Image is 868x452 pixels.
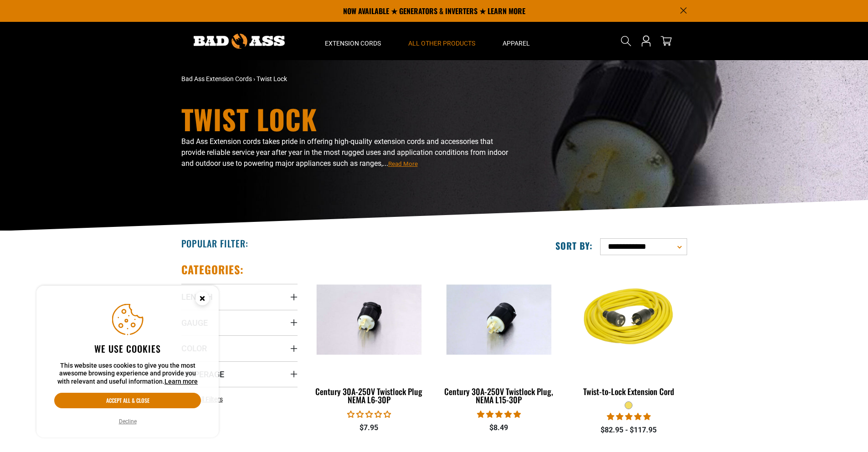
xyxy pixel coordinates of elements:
span: 0.00 stars [347,410,391,419]
span: Extension Cords [325,39,381,47]
a: Learn more [164,378,198,385]
span: Apparel [503,39,530,47]
h2: Popular Filter: [181,237,248,249]
div: Century 30A-250V Twistlock Plug, NEMA L15-30P [441,387,557,404]
span: 5.00 stars [607,412,651,421]
summary: Search [619,34,633,48]
nav: breadcrumbs [181,74,514,84]
img: Bad Ass Extension Cords [194,34,285,49]
img: Century 30A-250V Twistlock Plug, NEMA L15-30P [442,284,556,354]
summary: Gauge [181,310,298,335]
a: Bad Ass Extension Cords [181,75,252,82]
div: $8.49 [441,422,557,433]
summary: Length [181,284,298,309]
div: $7.95 [311,422,427,433]
h2: We use cookies [54,343,201,354]
a: Century 30A-250V Twistlock Plug, NEMA L15-30P Century 30A-250V Twistlock Plug, NEMA L15-30P [441,262,557,409]
div: Twist-to-Lock Extension Cord [570,387,687,395]
p: Bad Ass Extension cords takes pride in offering high-quality extension cords and accessories that... [181,136,514,169]
span: All Other Products [408,39,475,47]
p: This website uses cookies to give you the most awesome browsing experience and provide you with r... [54,362,201,386]
summary: Apparel [489,22,544,60]
a: yellow Twist-to-Lock Extension Cord [570,262,687,401]
div: Century 30A-250V Twistlock Plug NEMA L6-30P [311,387,427,404]
h2: Categories: [181,262,244,277]
label: Sort by: [555,240,593,252]
span: Read More [388,160,418,167]
summary: Amperage [181,361,298,387]
img: Century 30A-250V Twistlock Plug NEMA L6-30P [312,284,426,354]
span: › [253,75,255,82]
summary: Color [181,335,298,361]
img: yellow [571,267,686,372]
aside: Cookie Consent [36,286,219,438]
span: 5.00 stars [477,410,521,419]
span: Twist Lock [257,75,287,82]
button: Accept all & close [54,393,201,408]
h1: Twist Lock [181,105,514,133]
div: $82.95 - $117.95 [570,425,687,436]
button: Decline [116,417,139,426]
summary: All Other Products [395,22,489,60]
summary: Extension Cords [311,22,395,60]
a: Century 30A-250V Twistlock Plug NEMA L6-30P Century 30A-250V Twistlock Plug NEMA L6-30P [311,262,427,409]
